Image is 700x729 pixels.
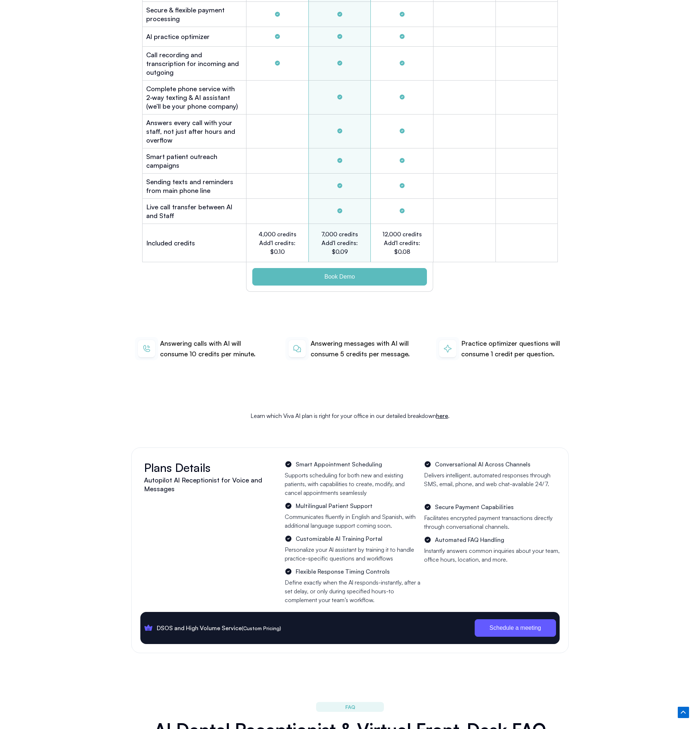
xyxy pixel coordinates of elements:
span: Flexible Response Timing Controls [294,567,390,576]
span: Secure Payment Capabilities [433,502,514,512]
p: Answering calls with AI will consume 10 credits per minute. [160,338,264,360]
span: Multilingual Patient Support [294,501,373,511]
p: Define exactly when the Al responds-instantly, after a set delay, or only during specified hours-... [285,578,420,604]
h2: 4,000 credits Add'l credits: $0.10 [257,230,297,256]
p: Supports scheduling for both new and existing patients, with capabilities to create, modify, and ... [285,471,420,497]
h2: Al practice optimizer [146,32,210,41]
p: Facilitates encrypted payment transactions directly through conversational channels. [424,513,560,531]
h2: Live call transfer between Al and Staff [146,202,242,220]
p: Instantly answers common inquiries about your team, office hours, location, and more. [424,546,560,564]
h2: Complete phone service with 2-way texting & AI assistant (we’ll be your phone company) [146,84,242,110]
span: (Custom Pricing) [242,625,281,631]
p: Learn which Viva AI plan is right for your office in our detailed breakdown . [135,411,565,420]
span: Conversational Al Across Channels [433,459,530,469]
h2: Smart patient outreach campaigns [146,152,242,170]
p: Answering messages with AI will consume 5 credits per message. [311,338,415,360]
h2: 12,000 credits Add'l credits: $0.08 [382,230,422,256]
p: Communicates fluently in English and Spanish, with additional language support coming soon. [285,512,420,530]
span: Smart Appointment Scheduling [294,459,382,469]
span: DSOS and High Volume Service [155,623,281,633]
h2: Included credits [146,239,195,247]
a: Book Demo [252,268,427,286]
p: Delivers intelligent, automated responses through SMS, email, phone, and web chat-available 24/7. [424,471,560,488]
span: FAQ [345,703,355,711]
h2: Call recording and transcription for incoming and outgoing [146,50,242,77]
span: Book Demo [324,274,355,280]
h2: 7,000 credits Add'l credits: $0.09 [320,230,360,256]
h2: Plans Details [144,463,277,472]
h2: Autopilot Al Receptionist for Voice and Messages [144,476,277,493]
p: Personalize your Al assistant by training it to handle practice-specific questions and workflows [285,545,420,563]
span: Schedule a meeting [490,625,541,631]
h2: Answers every call with your staff, not just after hours and overflow [146,118,242,144]
span: Customizable Al Training Portal [294,534,382,543]
a: here [436,412,448,419]
h2: Sending texts and reminders from main phone line [146,177,242,195]
h2: Secure & flexible payment processing [146,5,242,23]
span: Automated FAQ Handling [433,535,504,544]
a: Schedule a meeting [475,619,556,637]
p: Practice optimizer questions will consume 1 credit per question. [461,338,565,360]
